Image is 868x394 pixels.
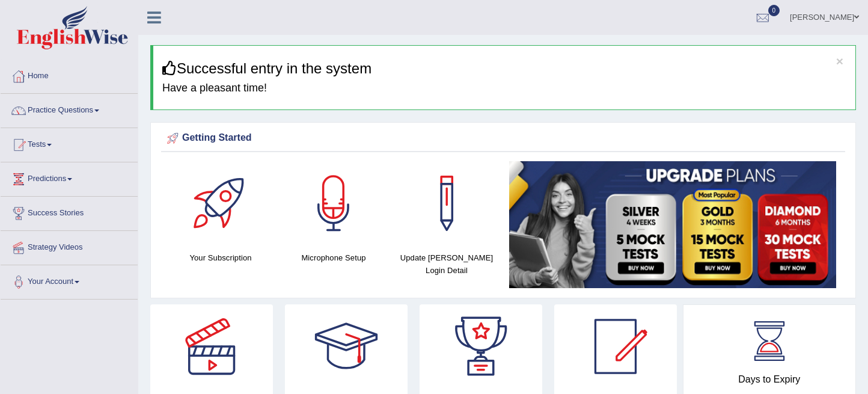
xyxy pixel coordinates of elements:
a: Strategy Videos [1,231,138,261]
h4: Have a pleasant time! [162,82,846,94]
button: × [836,55,843,67]
a: Predictions [1,162,138,192]
a: Success Stories [1,197,138,227]
h4: Update [PERSON_NAME] Login Detail [396,251,497,277]
h4: Microphone Setup [283,251,384,264]
h3: Successful entry in the system [162,61,846,76]
h4: Days to Expiry [697,374,843,385]
div: Getting Started [164,129,842,147]
span: 0 [768,5,780,16]
a: Your Account [1,265,138,295]
img: small5.jpg [509,161,836,288]
a: Home [1,60,138,90]
a: Tests [1,128,138,158]
h4: Your Subscription [170,251,271,264]
a: Practice Questions [1,94,138,124]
